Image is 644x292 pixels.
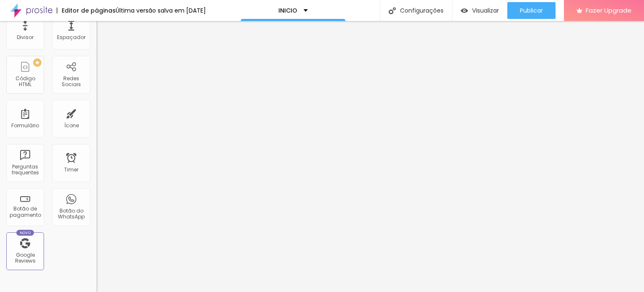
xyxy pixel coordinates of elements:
[507,2,556,19] button: Publicar
[8,164,42,176] div: Perguntas frequentes
[17,34,34,40] div: Divisor
[8,76,42,88] div: Código HTML
[389,7,396,14] img: Icone
[8,252,42,264] div: Google Reviews
[57,34,86,40] div: Espaçador
[586,7,631,14] span: Fazer Upgrade
[55,76,88,88] div: Redes Sociais
[8,206,42,218] div: Botão de pagamento
[96,21,644,292] iframe: Editor
[452,2,507,19] button: Visualizar
[116,8,206,13] div: Última versão salva em [DATE]
[11,123,39,129] div: Formulário
[64,123,79,129] div: Ícone
[461,7,468,14] img: view-1.svg
[64,167,78,173] div: Timer
[57,8,116,13] div: Editor de páginas
[278,8,297,13] p: INICIO
[520,7,543,14] span: Publicar
[16,230,34,236] div: Novo
[472,7,499,14] span: Visualizar
[55,208,88,220] div: Botão do WhatsApp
